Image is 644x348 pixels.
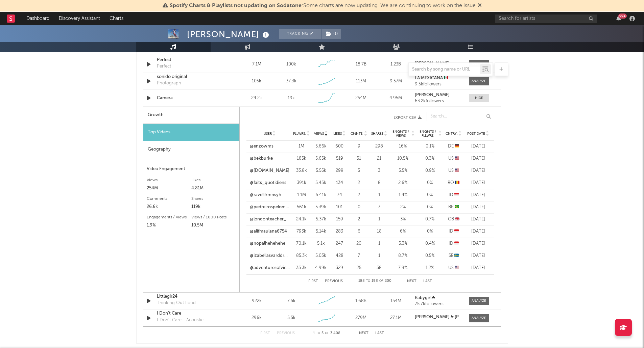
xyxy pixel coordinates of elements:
[157,300,196,306] div: Thinking Out Loud
[313,180,329,186] div: 5.45k
[157,57,228,63] a: Perfect
[445,228,462,235] div: ID
[241,61,272,68] div: 7.1M
[455,181,459,185] span: 🇷🇴
[495,15,597,23] input: Search for artists
[241,95,272,102] div: 24.2k
[418,240,442,247] div: 0.4 %
[351,155,367,162] div: 51
[418,143,442,150] div: 0.1 %
[332,240,347,247] div: 247
[345,61,377,68] div: 18.7B
[455,266,459,270] span: 🇺🇸
[191,195,236,203] div: Shares
[332,180,347,186] div: 134
[418,130,438,138] span: Engmts / Fllwrs.
[407,279,416,283] button: Next
[445,216,462,223] div: GB
[293,192,310,198] div: 1.1M
[391,216,415,223] div: 3 %
[391,130,411,138] span: Engmts / Views
[455,217,459,221] span: 🇬🇧
[356,277,393,285] div: 188 198 200
[250,204,290,211] a: @pedreirospelomundo
[418,180,442,186] div: 0 %
[147,213,191,221] div: Engagements / Views
[380,78,411,85] div: 9.57M
[286,61,296,68] div: 100k
[147,176,191,184] div: Views
[321,29,341,39] span: ( 1 )
[147,221,191,230] div: 1.9%
[170,3,476,8] span: : Some charts are now updating. We are continuing to work on the issue
[418,192,442,198] div: 0 %
[391,265,415,271] div: 7.9 %
[359,331,368,335] button: Next
[293,204,310,211] div: 561k
[445,204,462,211] div: BR
[147,165,236,173] div: Video Engagement
[143,107,239,124] div: Growth
[345,315,377,321] div: 279M
[293,228,310,235] div: 793k
[279,29,321,39] button: Tracking
[157,95,228,102] a: Camera
[191,176,236,184] div: Likes
[250,192,281,198] a: @ravellfrmnsyh
[293,216,310,223] div: 24.1k
[371,240,388,247] div: 1
[380,315,411,321] div: 27.1M
[445,155,462,162] div: US
[351,143,367,150] div: 9
[277,331,295,335] button: Previous
[618,14,627,19] div: 99 +
[445,240,462,247] div: ID
[293,167,310,174] div: 33.8k
[260,331,270,335] button: First
[371,155,388,162] div: 21
[157,293,228,300] a: Littlegir24
[391,180,415,186] div: 2.6 %
[427,112,494,121] input: Search...
[157,74,228,80] div: sonido original
[371,228,388,235] div: 18
[616,16,621,21] button: 99+
[455,205,459,209] span: 🇧🇷
[286,78,296,85] div: 37.3k
[466,180,491,186] div: [DATE]
[391,240,415,247] div: 5.3 %
[415,302,462,306] div: 75.7k followers
[445,143,462,150] div: DE
[308,329,345,338] div: 1 5 3.408
[445,167,462,174] div: US
[157,310,228,317] div: I Don't Care
[445,180,462,186] div: RO
[391,143,415,150] div: 16 %
[466,228,491,235] div: [DATE]
[293,265,310,271] div: 33.3k
[351,265,367,271] div: 25
[380,95,411,102] div: 4.95M
[375,331,384,335] button: Last
[351,240,367,247] div: 20
[191,184,236,192] div: 4.81M
[313,216,329,223] div: 5.37k
[250,265,290,271] a: @adventuresofvictoria
[418,228,442,235] div: 0 %
[313,252,329,259] div: 5.03k
[332,265,347,271] div: 329
[371,180,388,186] div: 8
[54,12,105,25] a: Discovery Assistant
[415,315,490,319] strong: [PERSON_NAME] & [PERSON_NAME]
[308,279,318,283] button: First
[191,203,236,211] div: 119k
[455,156,459,161] span: 🇺🇸
[415,93,462,98] a: [PERSON_NAME]
[351,204,367,211] div: 0
[187,29,271,40] div: [PERSON_NAME]
[379,279,383,283] span: of
[293,143,310,150] div: 1M
[287,315,295,321] div: 5.5k
[105,12,128,25] a: Charts
[409,67,480,72] input: Search by song name or URL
